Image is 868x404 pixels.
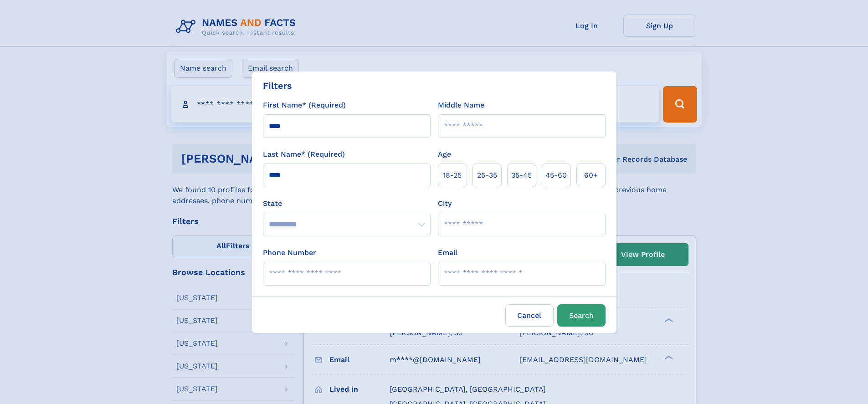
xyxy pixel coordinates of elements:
[584,170,598,181] span: 60+
[438,198,452,209] label: City
[438,100,484,111] label: Middle Name
[511,170,532,181] span: 35‑45
[545,170,567,181] span: 45‑60
[263,100,346,111] label: First Name* (Required)
[477,170,497,181] span: 25‑35
[263,247,316,258] label: Phone Number
[443,170,462,181] span: 18‑25
[263,149,345,160] label: Last Name* (Required)
[557,304,606,327] button: Search
[505,304,554,327] label: Cancel
[438,149,451,160] label: Age
[263,79,292,92] div: Filters
[438,247,457,258] label: Email
[263,198,431,209] label: State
